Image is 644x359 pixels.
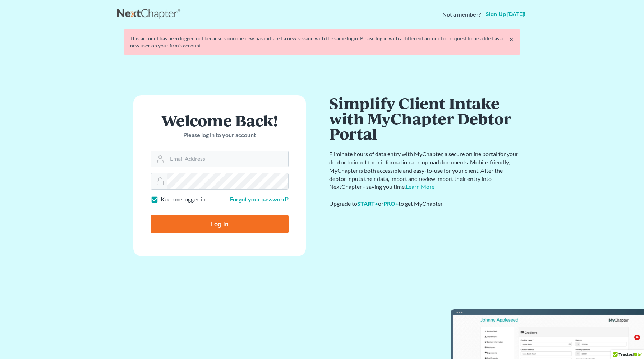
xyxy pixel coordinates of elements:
div: Upgrade to or to get MyChapter [329,200,520,208]
a: Learn More [406,183,434,190]
span: 4 [634,335,640,340]
input: Email Address [167,151,288,167]
a: PRO+ [383,200,399,207]
a: Sign up [DATE]! [484,12,527,17]
h1: Welcome Back! [151,113,289,128]
a: START+ [357,200,378,207]
iframe: Intercom live chat [620,335,637,352]
strong: Not a member? [442,10,481,19]
h1: Simplify Client Intake with MyChapter Debtor Portal [329,95,520,141]
p: Eliminate hours of data entry with MyChapter, a secure online portal for your debtor to input the... [329,150,520,191]
a: × [509,35,514,44]
p: Please log in to your account [151,131,289,139]
input: Log In [151,215,289,233]
label: Keep me logged in [161,195,206,204]
div: This account has been logged out because someone new has initiated a new session with the same lo... [130,35,514,49]
a: Forgot your password? [230,196,289,203]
